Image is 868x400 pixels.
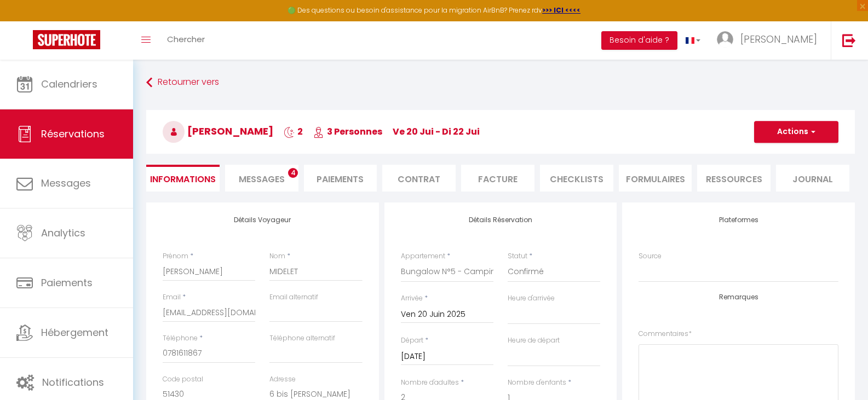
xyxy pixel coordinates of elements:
label: Téléphone alternatif [269,333,335,344]
span: Chercher [167,33,205,45]
span: Hébergement [41,326,108,339]
span: Messages [239,173,285,185]
label: Téléphone [163,333,198,344]
label: Nom [269,251,285,262]
li: Ressources [697,165,771,192]
label: Email alternatif [269,292,318,303]
a: ... [PERSON_NAME] [709,21,831,60]
label: Heure de départ [508,335,560,346]
h4: Détails Réservation [401,216,601,224]
span: 4 [288,168,298,178]
label: Prénom [163,251,188,262]
label: Source [639,251,662,262]
label: Appartement [401,251,445,262]
label: Arrivée [401,293,423,304]
img: ... [717,31,733,48]
li: Facture [461,165,534,192]
li: Informations [146,165,220,192]
a: >>> ICI <<<< [542,5,580,15]
label: Adresse [269,374,296,385]
a: Retourner vers [146,73,855,92]
li: Contrat [382,165,456,192]
li: CHECKLISTS [540,165,613,192]
span: ve 20 Jui - di 22 Jui [393,125,480,138]
label: Nombre d'enfants [508,378,566,388]
img: logout [842,33,856,47]
h4: Détails Voyageur [163,216,363,224]
span: Calendriers [41,77,97,91]
a: Chercher [159,21,213,60]
span: Analytics [41,226,85,240]
label: Heure d'arrivée [508,293,555,304]
label: Email [163,292,181,303]
label: Nombre d'adultes [401,378,459,388]
label: Code postal [163,374,203,385]
button: Besoin d'aide ? [601,31,677,50]
li: FORMULAIRES [619,165,692,192]
span: 2 [284,125,303,138]
span: 3 Personnes [313,125,382,138]
img: Super Booking [33,30,100,49]
li: Journal [776,165,849,192]
label: Commentaires [639,329,692,339]
span: [PERSON_NAME] [163,124,273,138]
span: Réservations [41,127,105,141]
h4: Plateformes [639,216,838,224]
span: Messages [41,176,91,190]
span: Paiements [41,276,93,289]
button: Actions [754,121,838,143]
label: Départ [401,335,423,346]
span: [PERSON_NAME] [740,32,817,46]
li: Paiements [304,165,377,192]
span: Notifications [42,375,104,389]
h4: Remarques [639,293,838,301]
label: Statut [508,251,527,262]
